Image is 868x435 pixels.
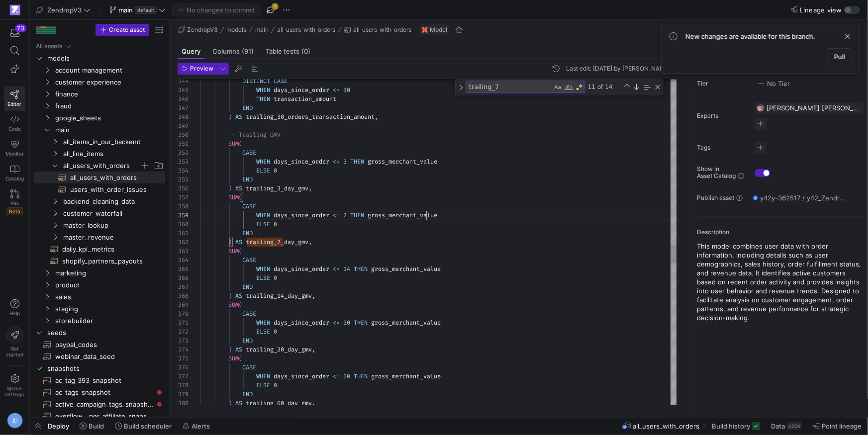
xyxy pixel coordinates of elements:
[274,158,329,166] span: days_since_order
[697,166,736,179] span: Show in Asset Catalog
[274,274,277,282] span: 0
[34,279,165,291] div: Press SPACE to select this row.
[333,158,340,166] span: <=
[235,399,242,407] span: AS
[178,291,189,300] div: 368
[107,3,168,16] button: maindefault
[178,282,189,291] div: 367
[228,113,232,121] span: )
[47,363,164,374] span: snapshots
[178,139,189,148] div: 351
[354,372,368,380] span: THEN
[55,77,164,88] span: customer experience
[34,243,165,255] a: daily_kpi_metrics​​​​​​​​​​
[178,327,189,336] div: 372
[10,5,20,15] img: https://storage.googleapis.com/y42-prod-data-exchange/images/qZXOSqkTtPuVcXVzF40oUlM07HVTwZXfPK0U...
[55,279,164,291] span: product
[822,422,862,430] span: Point lineage
[34,172,165,183] a: all_users_with_orders​​​​​​​​​​
[566,65,671,72] div: Last edit: [DATE] by [PERSON_NAME]
[118,6,133,14] span: main
[553,82,563,92] div: Match Case (⌥⌘C)
[368,158,437,166] span: gross_merchant_value
[312,399,315,407] span: ,
[4,295,25,321] button: Help
[422,27,428,33] img: undefined
[178,175,189,184] div: 355
[178,345,189,354] div: 374
[34,255,165,267] a: shopify_partners_payouts​​​​​​​​​​
[256,274,270,282] span: ELSE
[34,386,165,398] div: Press SPACE to select this row.
[55,315,164,327] span: storebuilder
[239,140,242,148] span: (
[228,292,232,300] span: )
[178,103,189,112] div: 347
[34,3,93,16] button: ZendropV3
[274,167,277,174] span: 0
[235,238,242,246] span: AS
[246,399,312,407] span: trailing_60_day_gmv
[697,229,864,236] p: Description
[354,265,368,273] span: THEN
[587,81,621,93] div: 11 of 14
[308,238,312,246] span: ,
[178,211,189,220] div: 359
[212,48,254,55] span: Columns
[242,104,253,112] span: END
[34,64,165,76] div: Press SPACE to select this row.
[368,211,437,219] span: gross_merchant_value
[757,104,765,112] img: https://storage.googleapis.com/y42-prod-data-exchange/images/G2kHvxVlt02YItTmblwfhPy4mK5SfUxFU6Tr...
[178,247,189,256] div: 363
[34,231,165,243] div: Press SPACE to select this row.
[34,88,165,100] div: Press SPACE to select this row.
[242,202,256,210] span: CASE
[178,121,189,130] div: 349
[34,207,165,219] div: Press SPACE to select this row.
[757,80,790,87] span: No Tier
[712,422,750,430] span: Build history
[47,327,164,339] span: seeds
[4,86,25,111] a: Editor
[63,148,164,160] span: all_line_items
[343,158,347,166] span: 3
[75,418,108,435] button: Build
[10,200,19,206] span: PRs
[55,100,164,112] span: fraud
[235,346,242,353] span: AS
[178,256,189,264] div: 364
[354,319,368,327] span: THEN
[34,76,165,88] div: Press SPACE to select this row.
[253,24,271,36] button: main
[685,32,815,40] span: New changes are available for this branch.
[34,386,165,398] a: ac_tags_snapshot​​​​​​​
[7,413,23,429] div: JD
[224,24,249,36] button: models
[34,243,165,255] div: Press SPACE to select this row.
[242,390,253,398] span: END
[457,79,466,95] div: Toggle Replace
[34,339,165,350] div: Press SPACE to select this row.
[34,183,165,195] a: users_with_order_issues​​​​​​​​​​
[697,194,734,201] span: Publish asset
[4,24,25,42] button: 73
[70,184,154,195] span: users_with_order_issues​​​​​​​​​​
[178,381,189,390] div: 378
[34,136,165,148] div: Press SPACE to select this row.
[274,381,277,389] span: 0
[255,26,269,33] span: main
[228,131,281,139] span: -- Trailing GMV
[239,354,242,362] span: (
[34,339,165,350] a: paypal_codes​​​​​​
[274,265,329,273] span: days_since_order
[178,309,189,318] div: 370
[771,422,785,430] span: Data
[5,385,24,397] span: Space settings
[343,211,347,219] span: 7
[343,265,350,273] span: 14
[343,372,350,380] span: 60
[62,244,154,255] span: daily_kpi_metrics​​​​​​​​​​
[751,191,850,204] button: y42y-362517 / y42_ZendropV3_main / all_users_with_orders
[246,238,308,246] span: trailing_7_day_gmv
[623,83,631,91] div: Previous Match (⇧Enter)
